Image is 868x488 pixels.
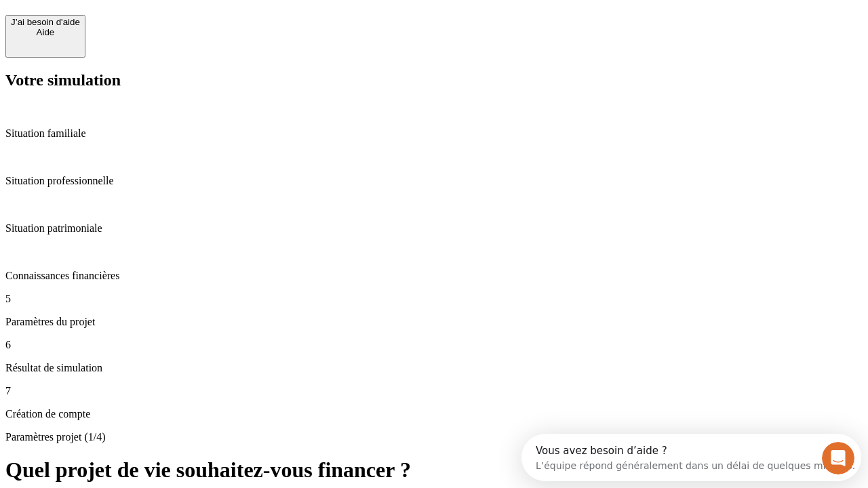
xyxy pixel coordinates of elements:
[5,385,863,397] p: 7
[5,362,863,374] p: Résultat de simulation
[5,175,863,187] p: Situation professionnelle
[11,17,80,27] div: J’ai besoin d'aide
[5,5,374,43] div: Ouvrir le Messenger Intercom
[14,12,334,22] div: Vous avez besoin d’aide ?
[5,222,863,235] p: Situation patrimoniale
[5,316,863,328] p: Paramètres du projet
[5,408,863,420] p: Création de compte
[5,71,863,89] h2: Votre simulation
[14,22,334,37] div: L’équipe répond généralement dans un délai de quelques minutes.
[5,15,85,58] button: J’ai besoin d'aideAide
[521,434,861,481] iframe: Intercom live chat discovery launcher
[5,339,863,351] p: 6
[5,457,863,483] h1: Quel projet de vie souhaitez-vous financer ?
[5,431,863,443] p: Paramètres projet (1/4)
[5,293,863,305] p: 5
[11,27,80,37] div: Aide
[5,127,863,140] p: Situation familiale
[822,442,854,474] iframe: Intercom live chat
[5,270,863,282] p: Connaissances financières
